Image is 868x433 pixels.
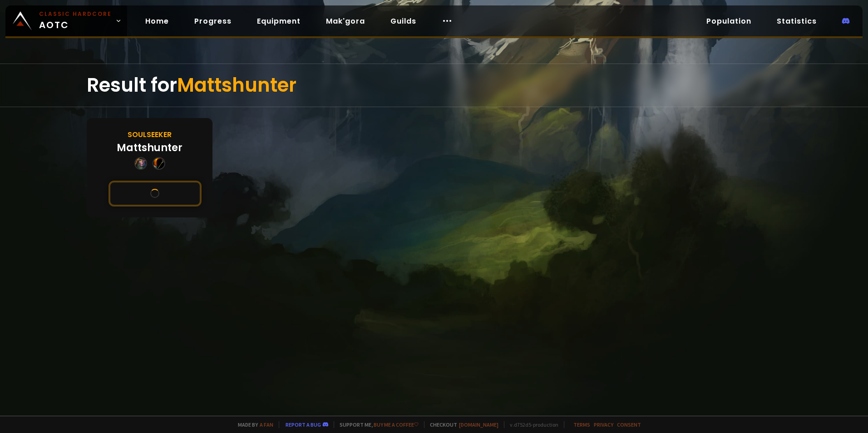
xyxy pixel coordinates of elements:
div: Soulseeker [128,129,172,140]
a: Population [699,12,759,30]
a: Privacy [594,421,613,428]
a: Report a bug [286,421,321,428]
a: Consent [617,421,641,428]
a: Terms [573,421,590,428]
span: v. d752d5 - production [504,421,558,428]
a: Home [138,12,176,30]
a: Buy me a coffee [374,421,419,428]
small: Classic Hardcore [39,10,112,18]
span: Support me, [334,421,419,428]
span: Made by [232,421,273,428]
button: See this character [108,181,202,207]
a: Classic HardcoreAOTC [5,5,127,36]
div: Result for [87,64,781,107]
a: Statistics [769,12,824,30]
div: Mattshunter [117,140,182,155]
a: a fan [260,421,273,428]
span: Mattshunter [177,72,296,98]
a: Progress [187,12,239,30]
span: AOTC [39,10,112,32]
a: Equipment [250,12,308,30]
a: [DOMAIN_NAME] [459,421,498,428]
a: Guilds [383,12,424,30]
a: Mak'gora [319,12,372,30]
span: Checkout [424,421,498,428]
